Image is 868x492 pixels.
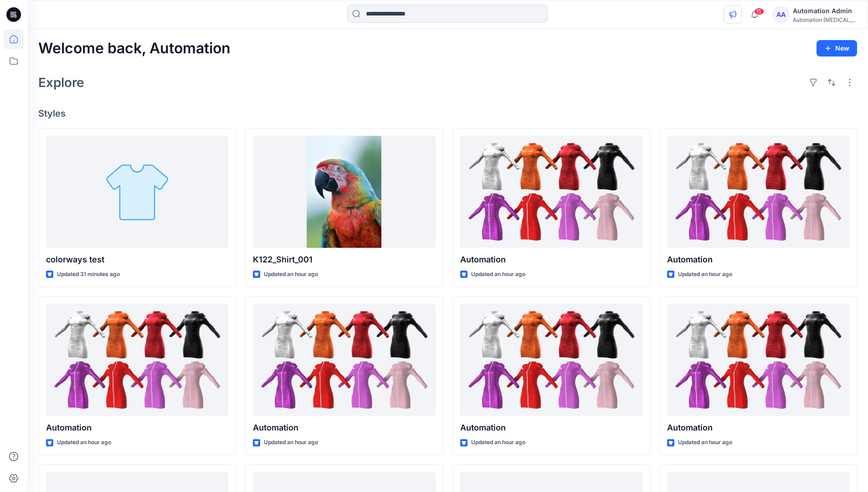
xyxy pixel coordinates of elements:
p: Automation [460,253,642,266]
button: New [817,40,857,56]
a: Automation [460,136,642,248]
p: Updated an hour ago [678,438,732,447]
div: AA [773,6,789,23]
h2: Welcome back, Automation [38,40,231,57]
a: Automation [460,304,642,416]
h4: Styles [38,108,857,119]
a: Automation [253,304,435,416]
p: Updated 31 minutes ago [57,270,120,279]
p: Automation [46,421,228,434]
a: K122_Shirt_001 [253,136,435,248]
p: Updated an hour ago [678,270,732,279]
a: Automation [667,136,849,248]
div: Automation [MEDICAL_DATA]... [793,16,857,23]
a: Automation [667,304,849,416]
h2: Explore [38,75,84,90]
p: Updated an hour ago [264,438,318,447]
span: 15 [754,8,764,15]
p: Automation [253,421,435,434]
div: Automation Admin [793,5,857,16]
p: colorways test [46,253,228,266]
a: Automation [46,304,228,416]
a: colorways test [46,136,228,248]
p: Automation [667,253,849,266]
p: Automation [667,421,849,434]
p: Updated an hour ago [471,270,525,279]
p: Automation [460,421,642,434]
p: Updated an hour ago [57,438,111,447]
p: Updated an hour ago [471,438,525,447]
p: K122_Shirt_001 [253,253,435,266]
p: Updated an hour ago [264,270,318,279]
